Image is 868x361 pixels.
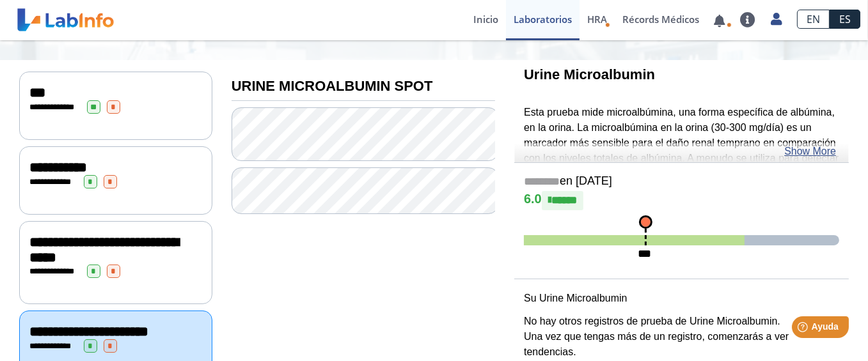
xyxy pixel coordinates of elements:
[232,78,433,94] b: URINE MICROALBUMIN SPOT
[587,13,607,26] span: HRA
[754,311,854,347] iframe: Help widget launcher
[524,105,839,197] p: Esta prueba mide microalbúmina, una forma específica de albúmina, en la orina. La microalbúmina e...
[524,66,655,82] b: Urine Microalbumin
[524,191,839,210] h4: 6.0
[797,10,830,29] a: EN
[784,144,836,159] a: Show More
[524,314,839,360] p: No hay otros registros de prueba de Urine Microalbumin. Una vez que tengas más de un registro, co...
[830,10,860,29] a: ES
[524,291,839,306] p: Su Urine Microalbumin
[524,174,839,189] h5: en [DATE]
